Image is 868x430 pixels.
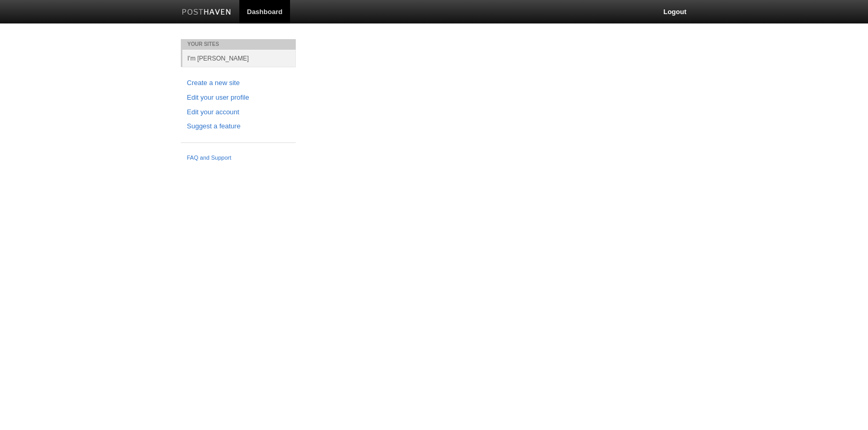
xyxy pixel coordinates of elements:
[187,121,290,132] a: Suggest a feature
[182,50,296,67] a: I'm [PERSON_NAME]
[181,39,296,50] li: Your Sites
[187,107,290,118] a: Edit your account
[187,92,290,103] a: Edit your user profile
[182,9,232,17] img: Posthaven-bar
[187,78,290,89] a: Create a new site
[187,153,290,163] a: FAQ and Support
